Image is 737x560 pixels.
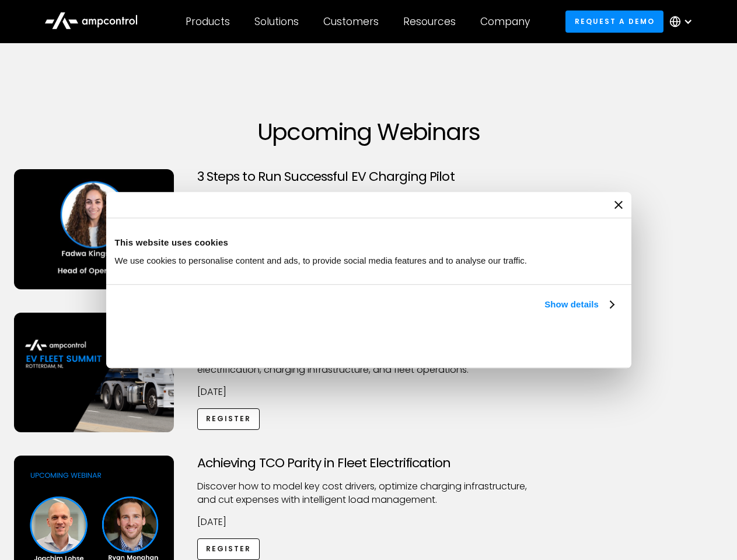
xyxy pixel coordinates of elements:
[197,516,540,528] p: [DATE]
[197,480,540,506] p: Discover how to model key cost drivers, optimize charging infrastructure, and cut expenses with i...
[197,538,260,560] a: Register
[115,236,623,250] div: This website uses cookies
[197,408,260,430] a: Register
[614,201,623,209] button: Close banner
[565,10,663,32] a: Request a demo
[480,15,530,28] div: Company
[450,325,618,359] button: Okay
[323,15,379,28] div: Customers
[197,386,540,398] p: [DATE]
[254,15,299,28] div: Solutions
[403,15,456,28] div: Resources
[197,456,540,471] h3: Achieving TCO Parity in Fleet Electrification
[197,169,540,184] h3: 3 Steps to Run Successful EV Charging Pilot
[14,118,724,146] h1: Upcoming Webinars
[186,15,230,28] div: Products
[115,256,528,265] span: We use cookies to personalise content and ads, to provide social media features and to analyse ou...
[544,297,613,311] a: Show details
